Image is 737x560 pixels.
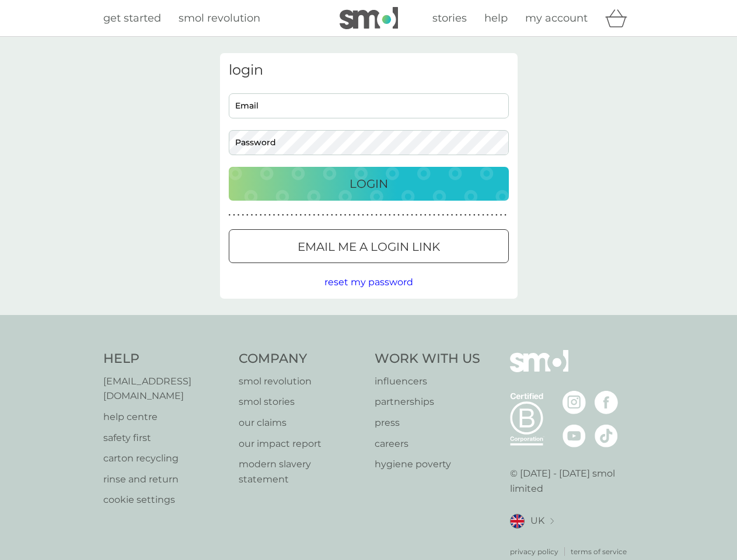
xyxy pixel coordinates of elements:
[233,212,235,218] p: ●
[179,10,260,27] a: smol revolution
[239,374,363,389] p: smol revolution
[348,212,351,218] p: ●
[362,212,364,218] p: ●
[510,546,558,557] a: privacy policy
[239,436,363,452] p: our impact report
[344,212,347,218] p: ●
[464,212,467,218] p: ●
[229,62,509,79] h3: login
[300,212,302,218] p: ●
[495,212,498,218] p: ●
[239,415,363,430] a: our claims
[438,212,440,218] p: ●
[268,212,271,218] p: ●
[103,10,161,27] a: get started
[313,212,315,218] p: ●
[239,457,363,487] a: modern slavery statement
[595,424,618,447] img: visit the smol Tiktok page
[298,237,440,256] p: Email me a login link
[103,451,228,466] a: carton recycling
[442,212,445,218] p: ●
[304,212,306,218] p: ●
[324,276,413,288] span: reset my password
[389,212,391,218] p: ●
[295,212,298,218] p: ●
[366,212,369,218] p: ●
[246,212,249,218] p: ●
[424,212,427,218] p: ●
[484,10,508,27] a: help
[411,212,413,218] p: ●
[432,12,467,24] span: stories
[103,12,161,24] span: get started
[179,12,260,24] span: smol revolution
[393,212,396,218] p: ●
[229,167,509,201] button: Login
[451,212,453,218] p: ●
[326,212,329,218] p: ●
[605,6,634,30] div: basket
[103,350,228,368] h4: Help
[103,409,228,425] a: help centre
[239,350,363,368] h4: Company
[510,350,568,390] img: smol
[103,492,228,508] a: cookie settings
[375,457,480,472] a: hygiene poverty
[260,212,262,218] p: ●
[525,10,588,27] a: my account
[482,212,484,218] p: ●
[446,212,449,218] p: ●
[282,212,284,218] p: ●
[375,374,480,389] a: influencers
[229,212,231,218] p: ●
[407,212,409,218] p: ●
[324,275,413,290] button: reset my password
[530,513,544,528] span: UK
[103,472,228,487] a: rinse and return
[103,430,228,446] a: safety first
[510,514,525,528] img: UK flag
[504,212,507,218] p: ●
[478,212,480,218] p: ●
[491,212,493,218] p: ●
[242,212,244,218] p: ●
[375,436,480,452] a: careers
[291,212,293,218] p: ●
[510,466,634,496] p: © [DATE] - [DATE] smol limited
[473,212,476,218] p: ●
[460,212,462,218] p: ●
[375,415,480,430] p: press
[239,394,363,409] a: smol stories
[322,212,324,218] p: ●
[484,12,508,24] span: help
[237,212,240,218] p: ●
[397,212,400,218] p: ●
[420,212,422,218] p: ●
[487,212,489,218] p: ●
[595,391,618,414] img: visit the smol Facebook page
[469,212,471,218] p: ●
[255,212,257,218] p: ●
[429,212,431,218] p: ●
[500,212,502,218] p: ●
[402,212,404,218] p: ●
[563,391,586,414] img: visit the smol Instagram page
[433,212,435,218] p: ●
[550,518,554,524] img: select a new location
[375,394,480,409] a: partnerships
[571,546,627,557] p: terms of service
[251,212,253,218] p: ●
[455,212,457,218] p: ●
[340,212,342,218] p: ●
